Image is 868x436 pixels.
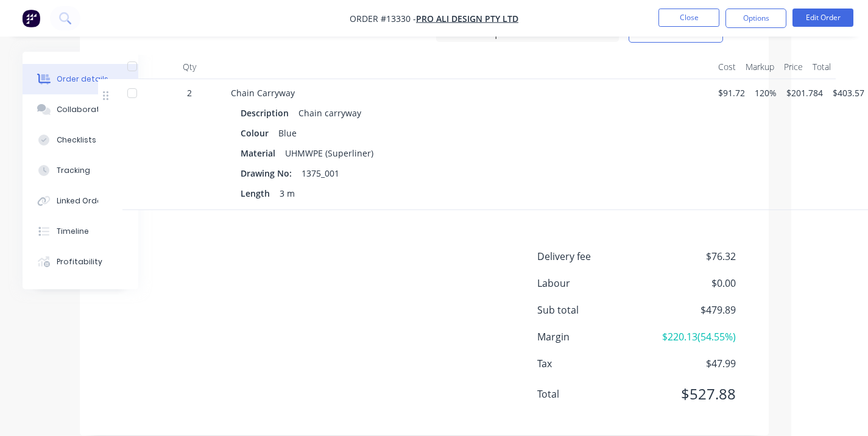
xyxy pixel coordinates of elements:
[241,164,297,182] div: Drawing No:
[537,329,646,344] span: Margin
[23,247,138,277] button: Profitability
[23,64,138,94] button: Order details
[646,303,736,317] span: $479.89
[22,9,40,27] img: Factory
[57,226,89,237] div: Timeline
[646,356,736,371] span: $47.99
[57,104,105,115] div: Collaborate
[537,303,646,317] span: Sub total
[241,104,294,122] div: Description
[718,86,745,99] span: $91.72
[537,249,646,264] span: Delivery fee
[273,124,302,142] div: Blue
[646,383,736,405] span: $527.88
[153,55,226,79] div: Qty
[725,9,786,28] button: Options
[241,144,280,162] div: Material
[23,216,138,247] button: Timeline
[275,185,300,202] div: 3 m
[57,74,108,85] div: Order details
[646,329,736,344] span: $220.13 ( 54.55 %)
[57,135,110,146] div: Checklists 0/0
[294,104,366,122] div: Chain carryway
[187,86,192,99] span: 2
[23,94,138,125] button: Collaborate
[808,55,836,79] div: Total
[537,276,646,290] span: Labour
[241,185,275,202] div: Length
[23,155,138,186] button: Tracking
[241,124,273,142] div: Colour
[779,55,808,79] div: Price
[231,87,295,99] span: Chain Carryway
[537,356,646,371] span: Tax
[792,9,853,27] button: Edit Order
[350,13,416,24] span: Order #13330 -
[537,387,646,401] span: Total
[23,125,138,155] button: Checklists 0/0
[646,276,736,290] span: $0.00
[833,86,864,99] span: $403.57
[280,144,378,162] div: UHMWPE (Superliner)
[297,164,344,182] div: 1375_001
[755,86,777,99] span: 120%
[741,55,779,79] div: Markup
[57,165,90,176] div: Tracking
[57,256,102,267] div: Profitability
[658,9,719,27] button: Close
[786,86,823,99] span: $201.784
[713,55,741,79] div: Cost
[57,195,109,206] div: Linked Orders
[646,249,736,264] span: $76.32
[23,186,138,216] button: Linked Orders
[416,13,518,24] a: Pro Ali Design Pty Ltd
